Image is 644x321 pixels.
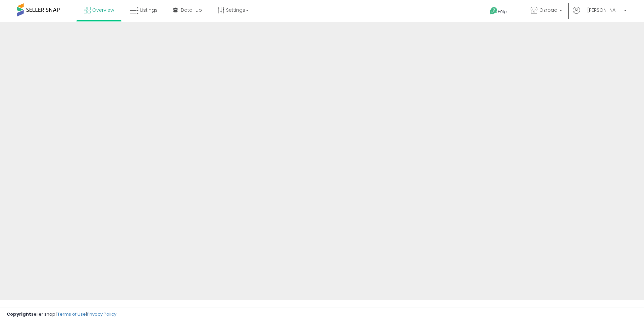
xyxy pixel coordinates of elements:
[539,7,557,13] span: Ozroad
[573,7,627,22] a: Hi [PERSON_NAME]
[484,2,520,22] a: Help
[498,9,507,14] span: Help
[140,7,158,13] span: Listings
[181,7,202,13] span: DataHub
[582,7,622,13] span: Hi [PERSON_NAME]
[92,7,114,13] span: Overview
[489,7,498,15] i: Get Help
